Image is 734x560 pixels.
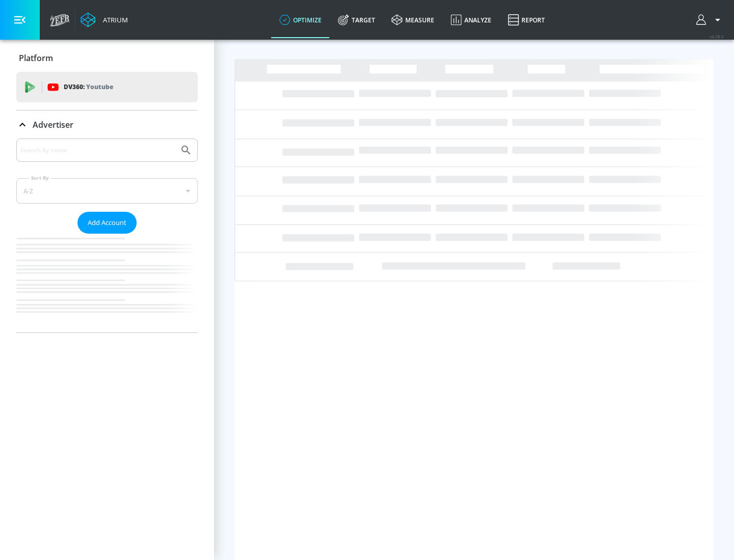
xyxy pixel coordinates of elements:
[20,144,175,157] input: Search by name
[383,2,442,38] a: measure
[330,2,383,38] a: Target
[33,119,73,130] p: Advertiser
[19,52,53,64] p: Platform
[88,217,126,229] span: Add Account
[16,138,198,332] div: Advertiser
[29,175,51,181] label: Sort By
[16,44,198,72] div: Platform
[99,15,128,24] div: Atrium
[77,212,137,234] button: Add Account
[442,2,500,38] a: Analyze
[16,234,198,332] nav: list of Advertiser
[16,178,198,204] div: A-Z
[710,34,724,39] span: v 4.28.0
[16,110,198,139] div: Advertiser
[81,12,128,27] a: Atrium
[86,81,113,92] p: Youtube
[64,81,113,93] p: DV360:
[16,72,198,102] div: DV360: Youtube
[500,2,553,38] a: Report
[271,2,330,38] a: optimize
